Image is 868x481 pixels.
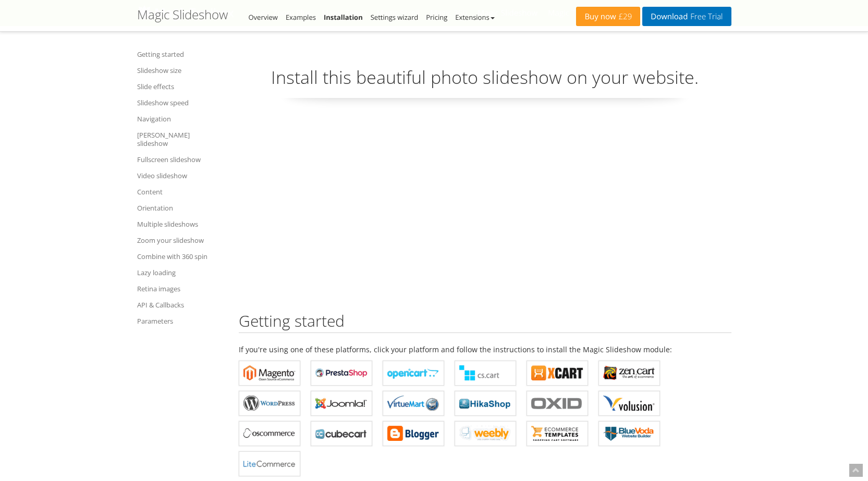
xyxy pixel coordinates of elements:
[371,13,419,22] a: Settings wizard
[137,48,226,60] a: Getting started
[243,396,296,411] b: Magic Slideshow for WordPress
[239,421,300,446] a: Magic Slideshow for osCommerce
[387,396,439,411] b: Magic Slideshow for VirtueMart
[616,13,632,21] span: £29
[383,421,444,446] a: Magic Slideshow for Blogger
[137,202,226,214] a: Orientation
[239,391,300,416] a: Magic Slideshow for WordPress
[598,361,660,386] a: Magic Slideshow for Zen Cart
[455,361,516,386] a: Magic Slideshow for CS-Cart
[531,365,583,381] b: Magic Slideshow for X-Cart
[137,186,226,198] a: Content
[243,426,296,441] b: Magic Slideshow for osCommerce
[315,426,368,441] b: Magic Slideshow for CubeCart
[137,315,226,327] a: Parameters
[598,421,660,446] a: Magic Slideshow for BlueVoda
[603,365,655,381] b: Magic Slideshow for Zen Cart
[642,7,731,26] a: DownloadFree Trial
[311,391,372,416] a: Magic Slideshow for Joomla
[137,64,226,77] a: Slideshow size
[455,421,516,446] a: Magic Slideshow for Weebly
[455,391,516,416] a: Magic Slideshow for HikaShop
[137,299,226,311] a: API & Callbacks
[239,451,300,476] a: Magic Slideshow for LiteCommerce
[527,391,588,416] a: Magic Slideshow for OXID
[239,361,300,386] a: Magic Slideshow for Magento
[576,7,640,26] a: Buy now£29
[243,365,296,381] b: Magic Slideshow for Magento
[137,8,228,21] h1: Magic Slideshow
[459,426,511,441] b: Magic Slideshow for Weebly
[137,266,226,279] a: Lazy loading
[137,96,226,109] a: Slideshow speed
[315,396,368,411] b: Magic Slideshow for Joomla
[137,282,226,295] a: Retina images
[137,169,226,182] a: Video slideshow
[324,13,363,22] a: Installation
[311,361,372,386] a: Magic Slideshow for PrestaShop
[387,365,439,381] b: Magic Slideshow for OpenCart
[531,426,583,441] b: Magic Slideshow for ecommerce Templates
[387,426,439,441] b: Magic Slideshow for Blogger
[239,65,731,98] p: Install this beautiful photo slideshow on your website.
[311,421,372,446] a: Magic Slideshow for CubeCart
[459,396,511,411] b: Magic Slideshow for HikaShop
[688,13,723,21] span: Free Trial
[598,391,660,416] a: Magic Slideshow for Volusion
[239,343,731,355] p: If you're using one of these platforms, click your platform and follow the instructions to instal...
[315,365,368,381] b: Magic Slideshow for PrestaShop
[455,13,494,22] a: Extensions
[137,218,226,230] a: Multiple slideshows
[137,80,226,93] a: Slide effects
[527,361,588,386] a: Magic Slideshow for X-Cart
[137,153,226,166] a: Fullscreen slideshow
[603,396,655,411] b: Magic Slideshow for Volusion
[137,113,226,125] a: Navigation
[527,421,588,446] a: Magic Slideshow for ecommerce Templates
[286,13,316,22] a: Examples
[603,426,655,441] b: Magic Slideshow for BlueVoda
[531,396,583,411] b: Magic Slideshow for OXID
[426,13,447,22] a: Pricing
[383,391,444,416] a: Magic Slideshow for VirtueMart
[249,13,278,22] a: Overview
[239,312,731,333] h2: Getting started
[137,129,226,150] a: [PERSON_NAME] slideshow
[383,361,444,386] a: Magic Slideshow for OpenCart
[459,365,511,381] b: Magic Slideshow for CS-Cart
[243,456,296,472] b: Magic Slideshow for LiteCommerce
[137,234,226,246] a: Zoom your slideshow
[137,250,226,263] a: Combine with 360 spin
